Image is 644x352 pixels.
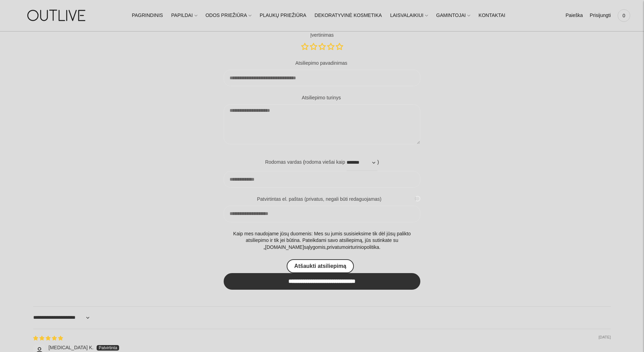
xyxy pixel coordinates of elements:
[619,11,629,20] span: 0
[224,206,420,222] input: El. pašto adresas
[224,231,420,251] p: Kaip mes naudojame jūsų duomenis: Mes su jumis susisieksime tik dėl jūsų palikto atsiliepimo ir t...
[132,8,163,23] a: PAGRINDINIS
[224,32,420,52] div: Įvertinimas
[48,345,93,350] span: [MEDICAL_DATA] K.
[590,8,611,23] a: Prisijungti
[33,335,63,341] span: 5 star review
[351,244,364,250] a: turinio
[33,309,91,326] select: Sort dropdown
[327,43,336,50] a: 4 stars
[618,8,630,23] a: 0
[171,8,197,23] a: PAPILDAI
[205,8,251,23] a: ODOS PRIEŽIŪRA
[310,43,319,50] a: 2 stars
[302,94,341,101] label: Atsiliepimo turinys
[565,8,583,23] a: Paieška
[436,8,470,23] a: GAMINTOJAI
[347,154,377,171] select: Name format
[315,8,382,23] a: DEKORATYVINĖ KOSMETIKA
[599,335,611,340] span: [DATE]
[303,159,379,165] span: ( )
[478,8,505,23] a: KONTAKTAI
[224,32,420,39] label: Įvertinimas
[14,3,100,27] img: OUTLIVE
[287,259,354,273] a: Atšaukti atsiliepimą
[224,104,420,144] textarea: Atsiliepimo turinys
[295,60,347,67] label: Atsiliepimo pavadinimas
[336,43,343,50] a: 5 stars
[224,171,420,188] input: Rodomas vardas
[224,196,420,203] label: Patvirtintas el. paštas (privatus, negali būti redaguojamas)
[327,244,348,250] a: privatumo
[390,8,428,23] a: LAISVALAIKIUI
[304,244,325,250] a: sąlygomis
[301,43,310,50] a: 1 star
[305,159,345,166] label: rodoma viešai kaip
[265,159,302,166] label: Rodomas vardas
[224,70,420,86] input: Atsiliepimo pavadinimas
[319,43,327,50] a: 3 stars
[260,8,306,23] a: PLAUKŲ PRIEŽIŪRA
